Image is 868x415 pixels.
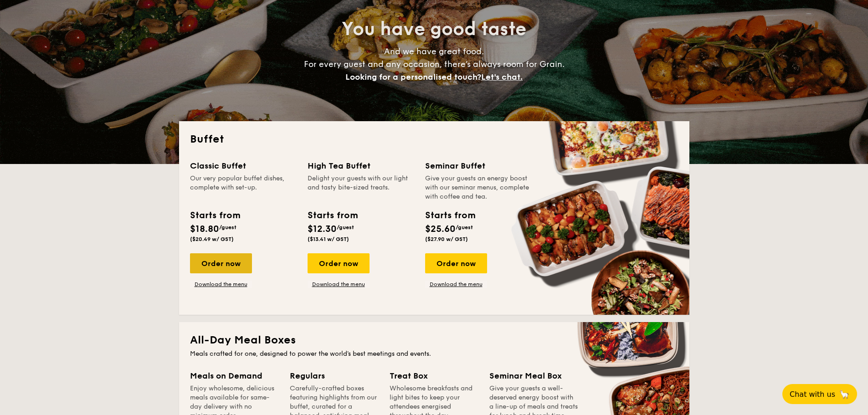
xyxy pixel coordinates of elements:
[308,209,357,222] div: Starts from
[190,174,297,201] div: Our very popular buffet dishes, complete with set-up.
[425,159,532,172] div: Seminar Buffet
[308,281,370,288] a: Download the menu
[308,159,414,172] div: High Tea Buffet
[425,253,487,273] div: Order now
[839,389,850,400] span: 🦙
[290,369,379,382] div: Regulars
[481,72,523,82] span: Let's chat.
[190,281,252,288] a: Download the menu
[190,253,252,273] div: Order now
[190,224,219,235] span: $18.80
[190,159,297,172] div: Classic Buffet
[337,224,354,231] span: /guest
[190,349,678,359] div: Meals crafted for one, designed to power the world's best meetings and events.
[782,384,857,404] button: Chat with us🦙
[425,209,475,222] div: Starts from
[425,224,456,235] span: $25.60
[190,369,279,382] div: Meals on Demand
[304,46,565,82] span: And we have great food. For every guest and any occasion, there’s always room for Grain.
[190,333,678,348] h2: All-Day Meal Boxes
[425,174,532,201] div: Give your guests an energy boost with our seminar menus, complete with coffee and tea.
[308,236,349,242] span: ($13.41 w/ GST)
[790,390,835,399] span: Chat with us
[345,72,481,82] span: Looking for a personalised touch?
[190,132,678,147] h2: Buffet
[219,224,236,231] span: /guest
[308,174,414,201] div: Delight your guests with our light and tasty bite-sized treats.
[390,369,478,382] div: Treat Box
[308,253,370,273] div: Order now
[308,224,337,235] span: $12.30
[425,236,468,242] span: ($27.90 w/ GST)
[456,224,473,231] span: /guest
[489,369,578,382] div: Seminar Meal Box
[425,281,487,288] a: Download the menu
[342,18,526,40] span: You have good taste
[190,236,234,242] span: ($20.49 w/ GST)
[190,209,240,222] div: Starts from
